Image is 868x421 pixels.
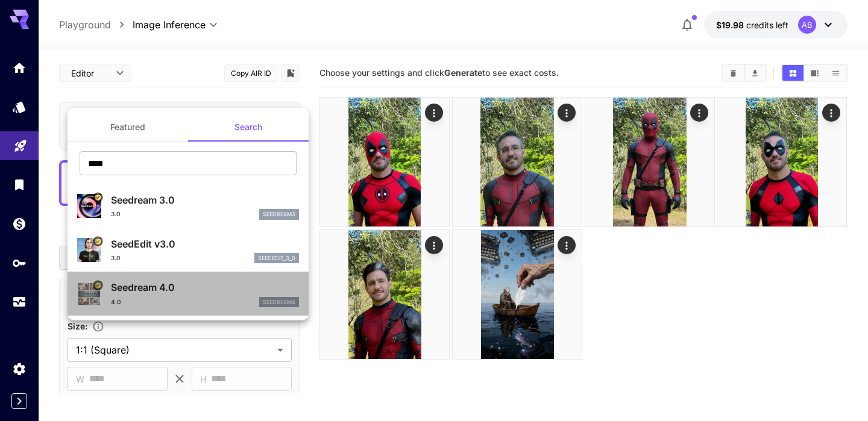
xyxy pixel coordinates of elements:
[188,113,309,142] button: Search
[93,236,102,246] button: Certified Model – Vetted for best performance and includes a commercial license.
[93,280,102,290] button: Certified Model – Vetted for best performance and includes a commercial license.
[258,254,295,263] p: seededit_3_0
[68,113,188,142] button: Featured
[111,237,299,251] p: SeedEdit v3.0
[263,298,295,307] p: seedream4
[77,188,299,225] div: Certified Model – Vetted for best performance and includes a commercial license.Seedream 3.03.0se...
[111,210,121,219] p: 3.0
[77,232,299,269] div: Certified Model – Vetted for best performance and includes a commercial license.SeedEdit v3.03.0s...
[263,210,295,219] p: seedream3
[111,280,299,295] p: Seedream 4.0
[111,193,299,207] p: Seedream 3.0
[111,298,121,307] p: 4.0
[93,193,102,202] button: Certified Model – Vetted for best performance and includes a commercial license.
[111,254,121,263] p: 3.0
[77,275,299,312] div: Certified Model – Vetted for best performance and includes a commercial license.Seedream 4.04.0se...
